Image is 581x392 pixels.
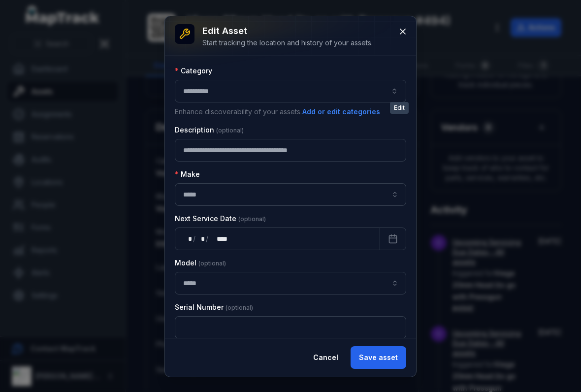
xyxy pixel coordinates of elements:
div: / [193,234,196,244]
label: Category [175,66,212,76]
label: Make [175,169,200,179]
div: / [206,234,209,244]
span: Edit [390,102,409,114]
label: Model [175,258,226,268]
label: Next Service Date [175,214,266,224]
p: Enhance discoverability of your assets. [175,106,406,117]
label: Description [175,125,244,135]
div: Start tracking the location and history of your assets. [202,38,373,48]
button: Cancel [305,346,347,369]
button: Calendar [380,228,406,250]
input: asset-edit:cf[9e2fc107-2520-4a87-af5f-f70990c66785]-label [175,183,406,206]
button: Add or edit categories [302,106,381,117]
div: year, [209,234,228,244]
div: day, [183,234,193,244]
label: Serial Number [175,302,253,312]
button: Save asset [351,346,406,369]
div: month, [196,234,206,244]
input: asset-edit:cf[15485646-641d-4018-a890-10f5a66d77ec]-label [175,272,406,294]
h3: Edit asset [202,24,373,38]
